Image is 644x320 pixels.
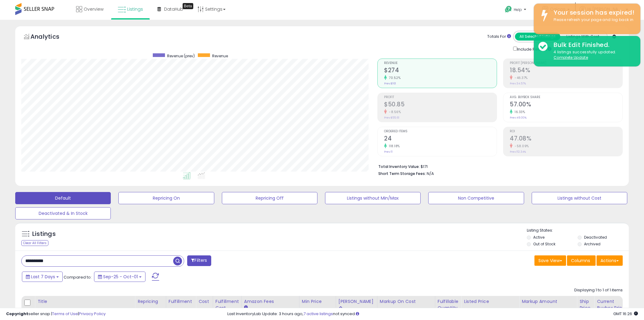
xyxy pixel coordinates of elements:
[378,171,426,176] b: Short Term Storage Fees:
[510,82,526,85] small: Prev: 34.57%
[103,274,138,280] span: Sep-25 - Oct-01
[384,135,497,143] h2: 24
[510,116,527,119] small: Prev: 49.00%
[325,192,421,204] button: Listings without Min/Max
[384,82,396,85] small: Prev: $161
[567,255,596,266] button: Columns
[533,235,544,240] label: Active
[64,274,92,280] span: Compared to:
[183,3,193,9] div: Tooltip anchor
[30,32,71,42] h5: Analytics
[15,192,111,204] button: Default
[549,17,636,23] div: Please refresh your page and log back in
[549,8,636,17] div: Your session has expired!
[505,5,512,13] i: Get Help
[15,207,111,219] button: Deactivated & In Stock
[387,110,401,114] small: -8.56%
[378,164,420,169] b: Total Inventory Value:
[244,298,297,305] div: Amazon Fees
[384,101,497,109] h2: $50.85
[427,171,434,176] span: N/A
[584,241,600,247] label: Archived
[514,7,522,12] span: Help
[52,311,78,317] a: Terms of Use
[613,311,638,317] span: 2025-10-11 16:26 GMT
[138,298,163,305] div: Repricing
[387,144,400,148] small: 118.18%
[509,45,559,52] div: Include Returns
[244,305,248,310] small: Amazon Fees.
[579,298,592,311] div: Ship Price
[164,6,183,12] span: DataHub
[428,192,524,204] button: Non Competitive
[167,53,195,59] span: Revenue (prev)
[510,62,622,65] span: Profit [PERSON_NAME]
[500,1,532,20] a: Help
[384,62,497,65] span: Revenue
[187,255,211,266] button: Filters
[487,34,511,40] div: Totals For
[303,311,333,317] a: 7 active listings
[513,110,525,114] small: 16.33%
[127,6,143,12] span: Listings
[515,33,560,41] button: All Selected Listings
[549,49,636,61] div: 4 listings successfully updated.
[32,230,56,238] h5: Listings
[464,298,516,305] div: Listed Price
[22,272,63,282] button: Last 7 Days
[533,241,555,247] label: Out of Stock
[377,296,435,320] th: The percentage added to the cost of goods (COGS) that forms the calculator for Min & Max prices.
[549,41,636,49] div: Bulk Edit Finished.
[302,298,333,305] div: Min Price
[384,96,497,99] span: Profit
[554,55,588,60] u: Complete Update
[510,150,526,154] small: Prev: 112.34%
[79,311,106,317] a: Privacy Policy
[169,298,193,305] div: Fulfillment
[6,311,28,317] strong: Copyright
[21,240,48,246] div: Clear All Filters
[198,298,210,305] div: Cost
[510,67,622,75] h2: 18.54%
[212,53,228,59] span: Revenue
[222,192,317,204] button: Repricing Off
[532,192,627,204] button: Listings without Cost
[597,298,628,311] div: Current Buybox Price
[118,192,214,204] button: Repricing On
[527,228,629,233] p: Listing States:
[584,235,607,240] label: Deactivated
[384,116,399,119] small: Prev: $55.61
[571,258,590,264] span: Columns
[513,76,528,80] small: -46.37%
[574,287,623,293] div: Displaying 1 to 1 of 1 items
[384,130,497,133] span: Ordered Items
[534,255,566,266] button: Save View
[37,298,132,305] div: Title
[227,311,638,317] div: Last InventoryLab Update: 3 hours ago, not synced.
[510,96,622,99] span: Avg. Buybox Share
[84,6,103,12] span: Overview
[438,298,459,311] div: Fulfillable Quantity
[384,67,497,75] h2: $274
[510,101,622,109] h2: 57.00%
[94,272,145,282] button: Sep-25 - Oct-01
[380,298,432,305] div: Markup on Cost
[31,274,55,280] span: Last 7 Days
[338,298,375,305] div: [PERSON_NAME]
[513,144,529,148] small: -58.09%
[510,135,622,143] h2: 47.08%
[522,298,574,305] div: Markup Amount
[215,298,239,311] div: Fulfillment Cost
[6,311,106,317] div: seller snap | |
[387,76,401,80] small: 70.52%
[597,255,623,266] button: Actions
[378,162,618,170] li: $171
[510,130,622,133] span: ROI
[384,150,393,154] small: Prev: 11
